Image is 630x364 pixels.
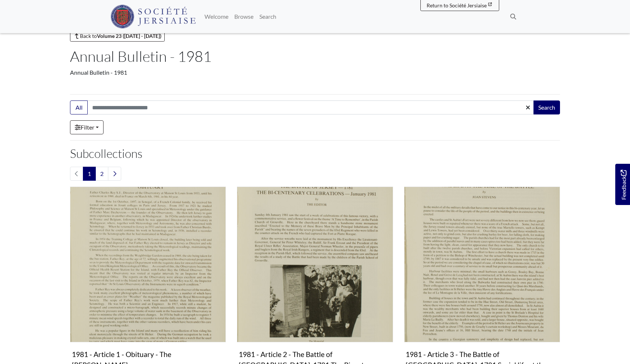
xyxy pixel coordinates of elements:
a: Société Jersiaise logo [111,3,196,30]
a: Search [256,9,279,24]
strong: Volume 23 ([DATE] - [DATE]) [97,33,161,39]
a: Goto page 2 [95,167,108,181]
span: Goto page 1 [83,167,96,181]
img: 1981 - Article 2 - The Battle of Jersey, 1781 The Bicentenary Celebrations, January 1981 [237,187,393,342]
a: Back toVolume 23 ([DATE] - [DATE]) [70,30,165,42]
span: Feedback [619,170,628,200]
img: 1981 - Article 1 - Obituary - The Rev Charles Rey [70,187,226,342]
button: All [70,100,88,114]
nav: pagination [70,167,560,181]
a: Welcome [202,9,231,24]
img: Société Jersiaise [111,5,196,28]
button: Search [533,100,560,114]
h1: Annual Bulletin - 1981 [70,47,560,65]
li: Previous page [70,167,83,181]
h2: Subcollections [70,146,560,160]
a: Next page [108,167,121,181]
img: 1981 - Article 3 - The Battle of Jersey, 1781 Social life at the time of the Battle [404,187,560,342]
div: Annual Bulletin - 1981 [70,68,560,77]
a: Browse [231,9,256,24]
a: Filter [70,120,104,134]
a: Would you like to provide feedback? [615,164,630,205]
span: Return to Société Jersiaise [427,2,487,8]
input: Search this collection... [87,100,534,114]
